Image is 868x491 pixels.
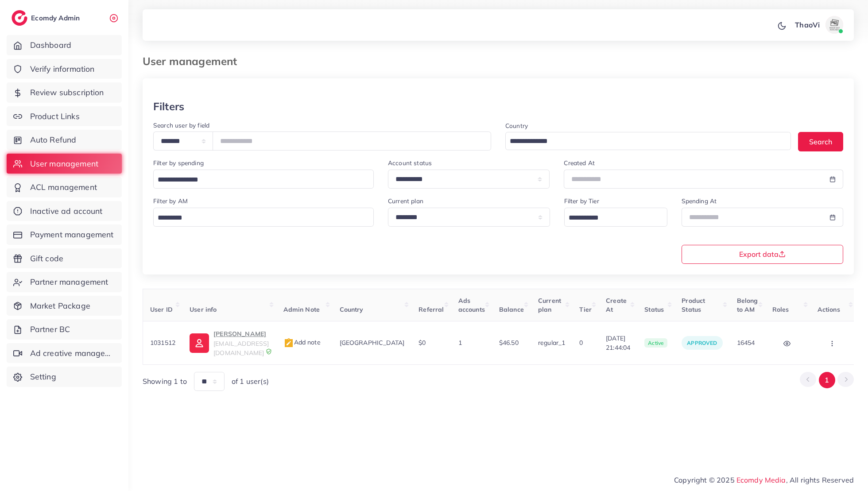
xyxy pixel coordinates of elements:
span: of 1 user(s) [232,376,269,387]
input: Search for option [566,211,656,225]
span: approved [687,340,717,346]
span: Belong to AM [737,297,758,313]
ul: Pagination [800,372,854,388]
span: Add note [283,338,321,346]
label: Created At [564,159,595,167]
span: Export data [739,251,786,258]
a: Auto Refund [7,130,122,150]
input: Search for option [155,211,362,225]
img: ic-user-info.36bf1079.svg [190,333,209,353]
span: Tier [579,305,592,313]
div: Search for option [153,170,374,189]
p: [PERSON_NAME] [213,329,269,339]
span: Ad creative management [30,348,115,359]
span: 1031512 [150,339,175,347]
a: Dashboard [7,35,122,55]
span: 0 [579,339,583,347]
button: Go to page 1 [819,372,835,388]
span: User ID [150,305,173,313]
a: Product Links [7,106,122,127]
span: 16454 [737,339,755,347]
label: Current plan [388,197,423,205]
label: Spending At [682,197,717,205]
span: Setting [30,371,56,383]
button: Search [798,132,843,151]
a: Payment management [7,224,122,245]
span: Verify information [30,63,95,75]
span: Market Package [30,300,90,312]
span: active [644,338,667,348]
span: Status [644,305,664,313]
a: ACL management [7,177,122,197]
img: avatar [825,16,843,34]
span: Roles [772,305,789,313]
a: ThaoViavatar [790,16,847,34]
span: $46.50 [499,339,519,347]
h3: User management [143,55,244,68]
a: Gift code [7,248,122,269]
span: regular_1 [538,339,565,347]
span: Referral [418,305,444,313]
div: Search for option [564,208,667,227]
span: Country [340,305,364,313]
span: [DATE] 21:44:04 [606,334,630,352]
div: Search for option [153,208,374,227]
a: Review subscription [7,82,122,103]
span: Dashboard [30,39,71,51]
a: Partner BC [7,319,122,340]
span: User management [30,158,98,170]
span: Inactive ad account [30,205,103,217]
span: Partner BC [30,324,70,335]
span: Product Links [30,111,80,122]
h3: Filters [153,100,184,113]
img: admin_note.cdd0b510.svg [283,338,294,348]
a: Partner management [7,272,122,292]
a: Ecomdy Media [736,476,786,484]
span: [GEOGRAPHIC_DATA] [340,339,405,347]
span: Copyright © 2025 [674,475,854,485]
a: Setting [7,367,122,387]
h2: Ecomdy Admin [31,14,82,22]
a: [PERSON_NAME][EMAIL_ADDRESS][DOMAIN_NAME] [190,329,269,357]
input: Search for option [155,173,362,187]
input: Search for option [507,135,779,148]
button: Export data [682,245,844,264]
label: Filter by AM [153,197,188,205]
img: logo [12,10,27,26]
label: Account status [388,159,432,167]
label: Filter by spending [153,159,204,167]
a: Inactive ad account [7,201,122,221]
label: Search user by field [153,121,209,130]
span: ACL management [30,182,97,193]
a: User management [7,154,122,174]
a: logoEcomdy Admin [12,10,82,26]
p: ThaoVi [795,19,820,30]
a: Ad creative management [7,343,122,363]
a: Verify information [7,59,122,79]
span: Balance [499,305,524,313]
label: Filter by Tier [564,197,599,205]
a: Market Package [7,296,122,316]
span: Admin Note [283,305,320,313]
span: Payment management [30,229,114,240]
span: Review subscription [30,87,104,98]
label: Country [505,121,528,130]
span: Ads accounts [458,297,485,313]
img: 9CAL8B2pu8EFxCJHYAAAAldEVYdGRhdGU6Y3JlYXRlADIwMjItMTItMDlUMDQ6NTg6MzkrMDA6MDBXSlgLAAAAJXRFWHRkYXR... [266,348,272,355]
span: Current plan [538,297,561,313]
span: 1 [458,339,462,347]
span: Partner management [30,276,108,288]
span: [EMAIL_ADDRESS][DOMAIN_NAME] [213,340,269,356]
span: Showing 1 to [143,376,187,387]
span: $0 [418,339,426,347]
span: , All rights Reserved [786,475,854,485]
span: Auto Refund [30,134,77,146]
span: Create At [606,297,627,313]
span: Gift code [30,253,63,264]
span: Actions [818,305,840,313]
span: User info [190,305,217,313]
div: Search for option [505,132,791,150]
span: Product Status [682,297,705,313]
